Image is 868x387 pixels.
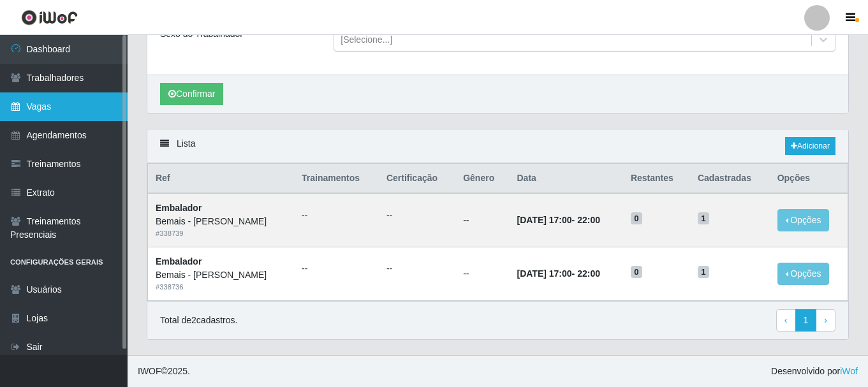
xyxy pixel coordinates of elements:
div: [Selecione...] [341,33,392,47]
th: Data [509,164,622,194]
a: 1 [795,309,817,332]
span: 0 [631,212,642,225]
a: Adicionar [785,137,835,155]
time: [DATE] 17:00 [517,268,571,279]
span: 0 [631,266,642,279]
ul: -- [386,208,448,222]
img: CoreUI Logo [21,10,78,26]
td: -- [455,193,509,247]
button: Opções [777,209,830,231]
ul: -- [386,262,448,275]
th: Gênero [455,164,509,194]
th: Ref [148,164,295,194]
th: Restantes [623,164,690,194]
th: Trainamentos [294,164,379,194]
span: › [824,315,827,325]
div: # 338736 [156,282,286,293]
strong: Embalador [156,203,202,213]
span: IWOF [138,366,161,376]
div: Bemais - [PERSON_NAME] [156,268,286,282]
span: 1 [698,266,709,279]
ul: -- [302,208,371,222]
strong: Embalador [156,256,202,267]
th: Opções [770,164,848,194]
a: iWof [840,366,858,376]
span: © 2025 . [138,365,190,378]
div: Lista [147,129,848,163]
button: Confirmar [160,83,223,105]
time: 22:00 [577,215,600,225]
th: Certificação [379,164,455,194]
nav: pagination [776,309,835,332]
time: 22:00 [577,268,600,279]
th: Cadastradas [690,164,770,194]
time: [DATE] 17:00 [517,215,571,225]
strong: - [517,215,600,225]
div: # 338739 [156,228,286,239]
strong: - [517,268,600,279]
p: Total de 2 cadastros. [160,314,237,327]
ul: -- [302,262,371,275]
a: Previous [776,309,796,332]
td: -- [455,247,509,301]
button: Opções [777,263,830,285]
span: 1 [698,212,709,225]
a: Next [816,309,835,332]
span: ‹ [784,315,788,325]
span: Desenvolvido por [771,365,858,378]
div: Bemais - [PERSON_NAME] [156,215,286,228]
